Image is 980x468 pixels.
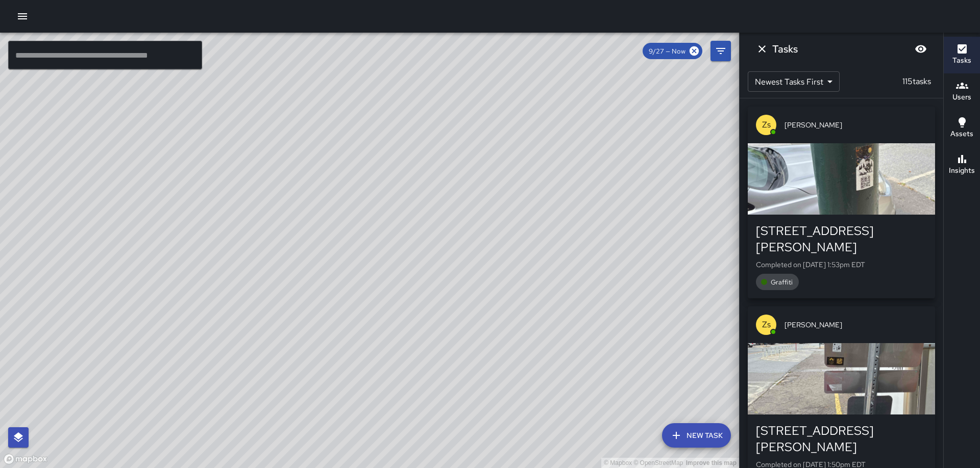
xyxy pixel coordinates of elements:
[944,37,980,73] button: Tasks
[949,165,975,176] h6: Insights
[756,423,927,455] div: [STREET_ADDRESS][PERSON_NAME]
[762,119,771,131] p: Zs
[643,47,692,56] span: 9/27 — Now
[756,223,927,255] div: [STREET_ADDRESS][PERSON_NAME]
[911,39,931,59] button: Blur
[950,128,973,140] h6: Assets
[944,147,980,184] button: Insights
[756,259,927,270] p: Completed on [DATE] 1:53pm EDT
[748,71,840,92] div: Newest Tasks First
[772,41,798,57] h6: Tasks
[785,120,927,130] span: [PERSON_NAME]
[944,110,980,147] button: Assets
[662,423,731,448] button: New Task
[710,41,731,61] button: Filters
[944,73,980,110] button: Users
[765,278,799,287] span: Graffiti
[898,75,935,88] p: 115 tasks
[785,320,927,330] span: [PERSON_NAME]
[952,55,971,66] h6: Tasks
[952,92,971,103] h6: Users
[643,43,702,59] div: 9/27 — Now
[748,107,935,298] button: Zs[PERSON_NAME][STREET_ADDRESS][PERSON_NAME]Completed on [DATE] 1:53pm EDTGraffiti
[752,39,772,59] button: Dismiss
[762,319,771,331] p: Zs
